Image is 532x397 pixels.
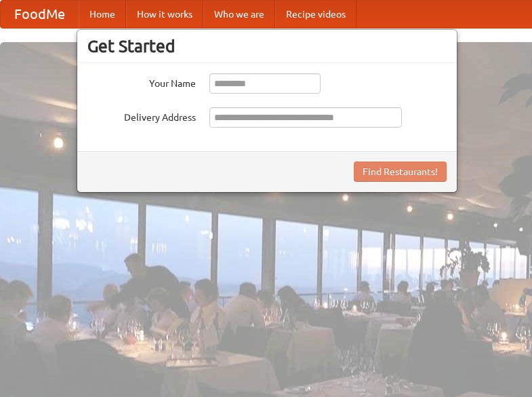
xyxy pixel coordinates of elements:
[87,73,196,90] label: Your Name
[354,162,447,182] button: Find Restaurants!
[275,1,356,28] a: Recipe videos
[1,1,79,28] a: FoodMe
[87,107,196,124] label: Delivery Address
[126,1,203,28] a: How it works
[203,1,275,28] a: Who we are
[87,36,447,56] h3: Get Started
[79,1,126,28] a: Home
